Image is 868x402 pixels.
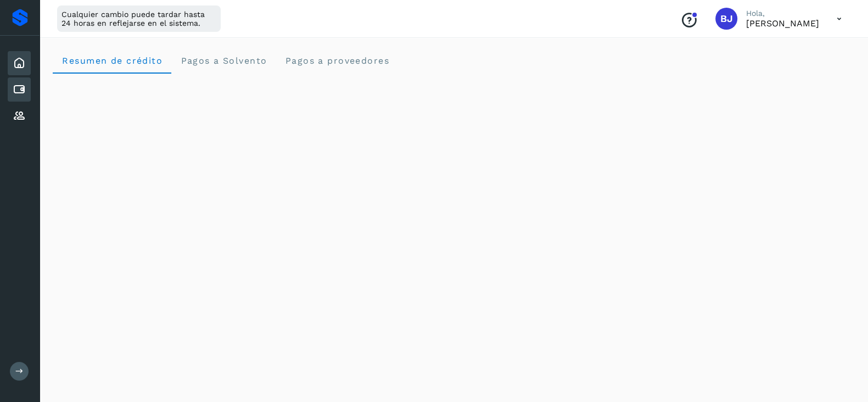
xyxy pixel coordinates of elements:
span: Resumen de crédito [61,55,163,66]
div: Inicio [8,51,31,75]
span: Pagos a Solvento [180,55,267,66]
p: Hola, [746,9,819,18]
div: Proveedores [8,104,31,128]
span: Pagos a proveedores [284,55,389,66]
div: Cuentas por pagar [8,77,31,102]
div: Cualquier cambio puede tardar hasta 24 horas en reflejarse en el sistema. [57,5,221,32]
p: Brayant Javier Rocha Martinez [746,18,819,29]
